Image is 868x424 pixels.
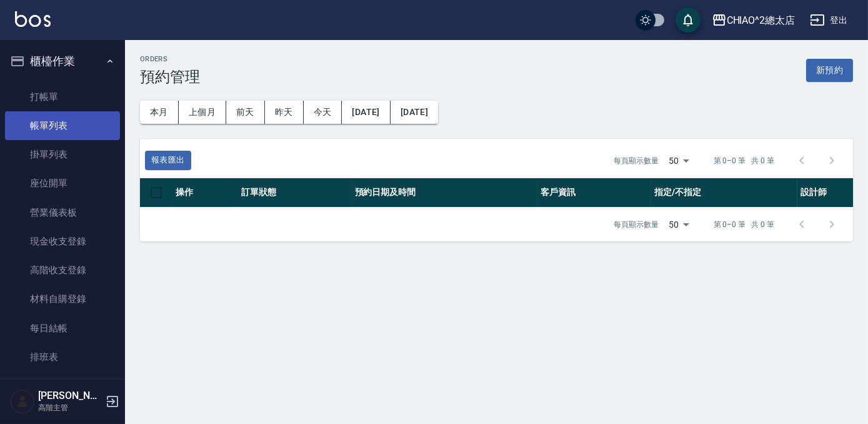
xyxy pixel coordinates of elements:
[806,64,853,76] a: 新預約
[140,55,200,63] h2: Orders
[38,402,102,413] p: 高階主管
[5,111,120,140] a: 帳單列表
[614,219,659,230] p: 每頁顯示數量
[664,208,694,241] div: 50
[806,59,853,82] button: 新預約
[10,389,35,414] img: Person
[391,101,438,124] button: [DATE]
[5,169,120,198] a: 座位開單
[664,144,694,178] div: 50
[140,101,179,124] button: 本月
[614,155,659,166] p: 每頁顯示數量
[676,8,701,33] button: save
[226,101,265,124] button: 前天
[38,390,102,402] h5: [PERSON_NAME]
[714,219,774,230] p: 第 0–0 筆 共 0 筆
[727,13,796,28] div: CHIAO^2總太店
[5,343,120,371] a: 排班表
[5,45,120,78] button: 櫃檯作業
[342,101,390,124] button: [DATE]
[5,256,120,285] a: 高階收支登錄
[5,371,120,400] a: 現場電腦打卡
[5,198,120,227] a: 營業儀表板
[140,68,200,86] h3: 預約管理
[5,140,120,169] a: 掛單列表
[172,178,238,208] th: 操作
[537,178,651,208] th: 客戶資訊
[265,101,304,124] button: 昨天
[238,178,352,208] th: 訂單狀態
[805,9,853,32] button: 登出
[5,227,120,256] a: 現金收支登錄
[179,101,226,124] button: 上個月
[5,314,120,343] a: 每日結帳
[5,83,120,111] a: 打帳單
[352,178,537,208] th: 預約日期及時間
[707,8,801,33] button: CHIAO^2總太店
[651,178,797,208] th: 指定/不指定
[5,285,120,313] a: 材料自購登錄
[145,151,191,170] button: 報表匯出
[15,11,51,27] img: Logo
[304,101,342,124] button: 今天
[714,155,774,166] p: 第 0–0 筆 共 0 筆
